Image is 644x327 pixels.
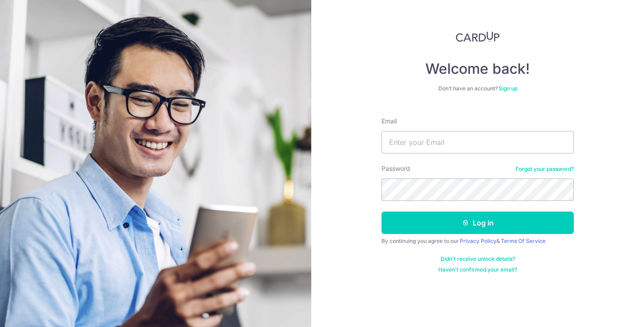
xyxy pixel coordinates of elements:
label: Email [381,117,397,126]
button: Log in [381,212,574,234]
label: Password [381,164,410,173]
h4: Welcome back! [381,60,574,78]
input: Enter your Email [381,131,574,153]
a: Didn't receive unlock details? [441,255,515,263]
div: Don’t have an account? [381,85,574,92]
a: Haven't confirmed your email? [438,266,517,273]
div: By continuing you agree to our & [381,238,574,245]
a: Sign up [499,85,517,92]
img: CardUp Logo [456,31,500,42]
a: Privacy Policy [460,238,496,244]
a: Forgot your password? [516,166,574,173]
a: Terms Of Service [501,238,546,244]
